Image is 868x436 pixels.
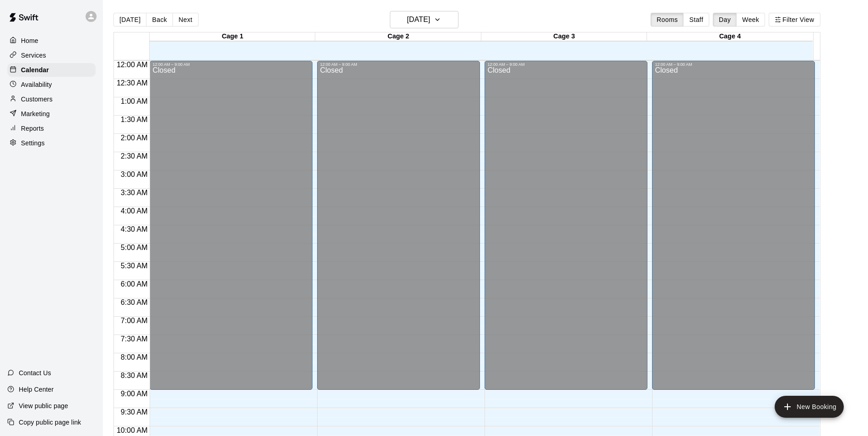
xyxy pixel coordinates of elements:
span: 9:00 AM [119,390,150,398]
span: 12:00 AM [114,61,150,69]
div: 12:00 AM – 9:00 AM: Closed [317,61,480,390]
span: 5:30 AM [119,262,150,270]
div: Cage 1 [150,32,315,41]
span: 2:30 AM [119,152,150,160]
div: Closed [655,67,812,393]
p: Contact Us [19,368,51,378]
div: 12:00 AM – 9:00 AM [655,62,812,67]
p: Marketing [21,109,50,118]
div: Cage 3 [481,32,647,41]
div: 12:00 AM – 9:00 AM: Closed [485,61,647,390]
button: [DATE] [390,11,458,28]
div: 12:00 AM – 9:00 AM [152,62,310,67]
span: 4:00 AM [119,207,150,215]
span: 8:30 AM [119,372,150,379]
button: Rooms [651,13,684,27]
span: 8:00 AM [119,353,150,361]
p: Services [21,51,46,60]
span: 5:00 AM [119,244,150,251]
button: [DATE] [113,13,146,27]
a: Home [7,34,96,48]
div: 12:00 AM – 9:00 AM [487,62,645,67]
span: 2:00 AM [119,134,150,142]
p: Home [21,36,38,45]
div: 12:00 AM – 9:00 AM: Closed [652,61,815,390]
button: Week [736,13,765,27]
a: Services [7,48,96,62]
a: Customers [7,92,96,106]
p: Copy public page link [19,418,81,427]
span: 9:30 AM [119,408,150,416]
span: 3:30 AM [119,189,150,197]
p: View public page [19,401,68,410]
div: 12:00 AM – 9:00 AM [320,62,477,67]
p: Help Center [19,385,54,394]
span: 7:30 AM [119,335,150,343]
span: 1:00 AM [119,97,150,105]
button: Filter View [769,13,820,27]
span: 10:00 AM [114,426,150,434]
span: 7:00 AM [119,317,150,324]
button: add [775,396,844,418]
span: 1:30 AM [119,116,150,123]
p: Calendar [21,65,49,74]
button: Staff [683,13,709,27]
button: Next [173,13,198,27]
button: Back [146,13,173,27]
a: Availability [7,78,96,91]
div: Closed [487,67,645,393]
p: Reports [21,124,44,133]
span: 6:30 AM [119,298,150,306]
p: Settings [21,138,45,148]
span: 4:30 AM [119,225,150,233]
div: Closed [320,67,477,393]
p: Availability [21,80,52,89]
h6: [DATE] [407,13,430,26]
span: 3:00 AM [119,170,150,178]
p: Customers [21,95,53,104]
div: Closed [152,67,310,393]
span: 6:00 AM [119,280,150,288]
a: Reports [7,122,96,135]
a: Settings [7,136,96,150]
div: Cage 4 [647,32,813,41]
a: Calendar [7,63,96,77]
span: 12:30 AM [114,79,150,87]
button: Day [713,13,737,27]
a: Marketing [7,107,96,121]
div: 12:00 AM – 9:00 AM: Closed [150,61,313,390]
div: Cage 2 [315,32,481,41]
